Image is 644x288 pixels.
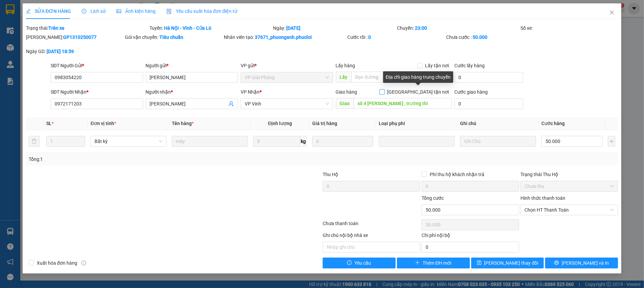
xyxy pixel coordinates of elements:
[51,88,143,96] div: SĐT Người Nhận
[125,33,222,41] div: Gói vận chuyển:
[471,258,544,268] button: save[PERSON_NAME] thay đổi
[455,72,523,83] input: Cước lấy hàng
[255,34,312,40] b: 37671_phuonganh.phucloi
[26,48,124,55] div: Ngày GD:
[520,24,619,32] div: Số xe:
[34,259,80,267] span: Xuất hóa đơn hàng
[81,261,86,265] span: info-circle
[159,34,183,40] b: Tiêu chuẩn
[241,89,260,95] span: VP Nhận
[323,172,338,177] span: Thu Hộ
[8,8,42,42] img: logo.jpg
[29,155,249,163] div: Tổng: 1
[82,9,86,14] span: clock-circle
[63,34,97,40] b: GP1310250077
[46,121,52,126] span: SL
[608,136,615,147] button: plus
[562,259,609,267] span: [PERSON_NAME] và In
[300,136,307,147] span: kg
[116,8,156,14] span: Ảnh kiện hàng
[146,62,238,69] div: Người gửi
[149,24,272,32] div: Tuyến:
[29,136,39,147] button: delete
[446,33,544,41] div: Chưa cước :
[8,49,64,60] b: GỬI : VP Vinh
[455,98,523,109] input: Cước giao hàng
[26,33,124,41] div: [PERSON_NAME]:
[224,33,346,41] div: Nhân viên tạo:
[172,136,248,147] input: VD: Bàn, Ghế
[146,88,238,96] div: Người nhận
[525,205,614,215] span: Chọn HT Thanh Toán
[455,63,485,68] label: Cước lấy hàng
[90,121,116,126] span: Đơn vị tính
[272,24,396,32] div: Ngày:
[312,121,337,126] span: Giá trị hàng
[95,136,162,146] span: Bất kỳ
[245,99,329,109] span: VP Vinh
[525,181,614,191] span: Chưa thu
[25,24,149,32] div: Trạng thái:
[385,88,452,96] span: [GEOGRAPHIC_DATA] tận nơi
[520,195,565,201] label: Hình thức thanh toán
[473,34,487,40] b: 50.000
[47,49,74,54] b: [DATE] 18:59
[336,72,351,82] span: Lấy
[396,24,520,32] div: Chuyến:
[602,3,621,22] button: Close
[427,171,487,178] span: Phí thu hộ khách nhận trả
[26,9,31,14] span: edit
[422,195,444,201] span: Tổng cước
[520,171,618,178] div: Trạng thái Thu Hộ
[241,62,333,69] div: VP gửi
[368,34,371,40] b: 0
[383,71,453,83] div: Địa chỉ giao hàng trung chuyển
[545,258,618,268] button: printer[PERSON_NAME] và In
[351,72,452,82] input: Dọc đường
[554,260,559,266] span: printer
[457,117,539,130] th: Ghi chú
[48,25,64,31] b: Trên xe
[336,63,355,68] span: Lấy hàng
[477,260,482,266] span: save
[229,101,234,106] span: user-add
[455,89,488,95] label: Cước giao hàng
[609,10,615,15] span: close
[354,259,371,267] span: Yêu cầu
[323,242,420,253] input: Nhập ghi chú
[422,232,519,242] div: Chi phí nội bộ
[82,8,106,14] span: Lịch sử
[268,121,292,126] span: Định lượng
[336,89,357,95] span: Giao hàng
[63,25,282,33] li: Hotline: 02386655777, 02462925925, 0944789456
[166,9,172,14] img: icon
[336,98,354,109] span: Giao
[415,260,420,266] span: plus
[63,17,282,25] li: [PERSON_NAME], [PERSON_NAME]
[245,72,329,82] span: VP Giải Phóng
[166,8,238,14] span: Yêu cầu xuất hóa đơn điện tử
[322,220,421,232] div: Chưa thanh toán
[51,62,143,69] div: SĐT Người Gửi
[415,25,427,31] b: 23:00
[116,9,121,14] span: picture
[376,117,457,130] th: Loại phụ phí
[172,121,194,126] span: Tên hàng
[286,25,300,31] b: [DATE]
[26,8,71,14] span: SỬA ĐƠN HÀNG
[312,136,373,147] input: 0
[164,25,211,31] b: Hà Nội - Vinh - Cửa Lò
[423,62,452,69] span: Lấy tận nơi
[423,259,451,267] span: Thêm ĐH mới
[484,259,538,267] span: [PERSON_NAME] thay đổi
[460,136,536,147] input: Ghi Chú
[323,232,420,242] div: Ghi chú nội bộ nhà xe
[323,258,396,268] button: exclamation-circleYêu cầu
[347,260,352,266] span: exclamation-circle
[541,121,565,126] span: Cước hàng
[347,33,445,41] div: Cước rồi :
[397,258,470,268] button: plusThêm ĐH mới
[354,98,452,109] input: Dọc đường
